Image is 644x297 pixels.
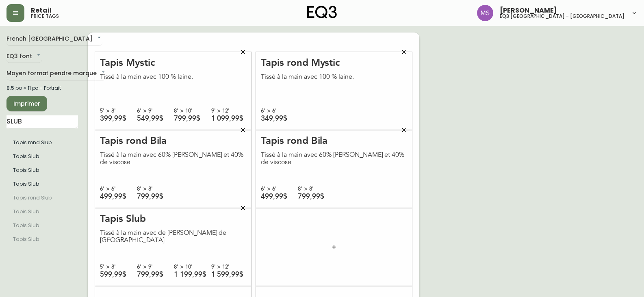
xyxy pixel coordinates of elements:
[137,271,174,278] div: 799,99$
[500,14,624,19] h5: eq3 [GEOGRAPHIC_DATA] - [GEOGRAPHIC_DATA]
[261,73,407,80] div: Tissé à la main avec 100 % laine.
[261,57,407,67] div: Tapis rond Mystic
[137,107,174,115] div: 6' × 9'
[13,99,41,109] span: Imprimer
[7,50,42,63] div: EQ3 font
[7,85,78,92] div: 8.5 po × 11 po – Portrait
[174,107,211,115] div: 8' × 10'
[7,191,78,205] li: Tapis rond Slub
[100,185,137,193] div: 6' × 6'
[261,193,298,200] div: 499,99$
[31,14,59,19] h5: price tags
[211,271,248,278] div: 1 599,99$
[307,6,337,19] img: logo
[137,193,174,200] div: 799,99$
[137,185,174,193] div: 8' × 8'
[7,219,78,232] li: Tapis Slub
[211,115,248,122] div: 1 099,99$
[7,232,78,246] li: Tapis Slub
[7,33,102,46] div: French [GEOGRAPHIC_DATA]
[7,96,47,111] button: Imprimer
[261,107,298,115] div: 6' × 6'
[7,67,106,80] div: Moyen format pendre marque
[100,229,246,244] div: Tissé à la main avec de [PERSON_NAME] de [GEOGRAPHIC_DATA].
[211,263,248,271] div: 9' × 12'
[100,107,137,115] div: 5' × 8'
[298,193,335,200] div: 799,99$
[7,177,78,191] li: Tapis Slub
[174,271,211,278] div: 1 199,99$
[100,193,137,200] div: 499,99$
[100,135,246,145] div: Tapis rond Bila
[31,7,52,14] span: Retail
[100,213,246,223] div: Tapis Slub
[137,115,174,122] div: 549,99$
[100,73,246,80] div: Tissé à la main avec 100 % laine.
[500,7,557,14] span: [PERSON_NAME]
[100,263,137,271] div: 5' × 8'
[261,115,298,122] div: 349,99$
[477,5,493,21] img: 1b6e43211f6f3cc0b0729c9049b8e7af
[100,57,246,67] div: Tapis Mystic
[100,151,246,166] div: Tissé à la main avec 60% [PERSON_NAME] et 40% de viscose.
[261,185,298,193] div: 6' × 6'
[7,136,78,150] li: Tapis rond Slub
[137,263,174,271] div: 6' × 9'
[100,271,137,278] div: 599,99$
[7,205,78,219] li: Tapis Slub
[261,151,407,166] div: Tissé à la main avec 60% [PERSON_NAME] et 40% de viscose.
[7,163,78,177] li: Moyen format pendre marque
[298,185,335,193] div: 8' × 8'
[261,135,407,145] div: Tapis rond Bila
[100,115,137,122] div: 399,99$
[7,150,78,163] li: Tapis Slub
[174,263,211,271] div: 8' × 10'
[211,107,248,115] div: 9' × 12'
[174,115,211,122] div: 799,99$
[7,115,78,128] input: Recherche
